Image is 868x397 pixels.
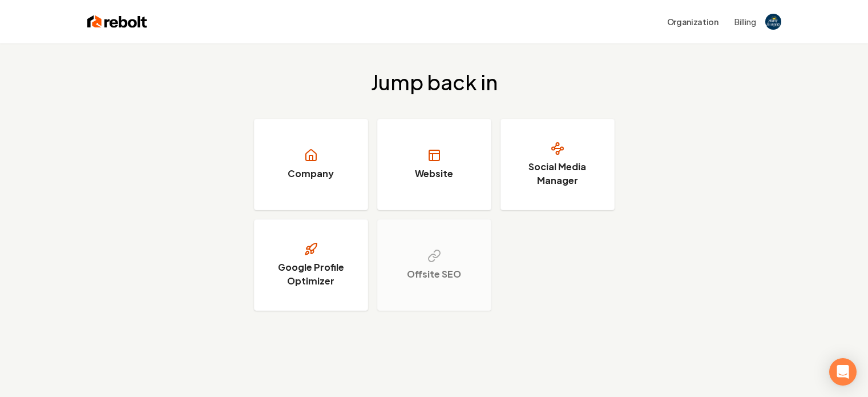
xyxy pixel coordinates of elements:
[734,16,756,27] button: Billing
[268,260,354,288] h3: Google Profile Optimizer
[254,219,368,311] a: Google Profile Optimizer
[765,14,781,30] img: Sunny Sweepers
[288,167,334,181] h3: Company
[415,167,453,181] h3: Website
[765,14,781,30] button: Open user button
[660,11,725,32] button: Organization
[407,267,461,281] h3: Offsite SEO
[500,119,615,210] a: Social Media Manager
[829,358,857,386] div: Open Intercom Messenger
[254,119,368,210] a: Company
[87,14,147,30] img: Rebolt Logo
[515,160,600,187] h3: Social Media Manager
[377,119,491,210] a: Website
[371,71,498,94] h2: Jump back in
